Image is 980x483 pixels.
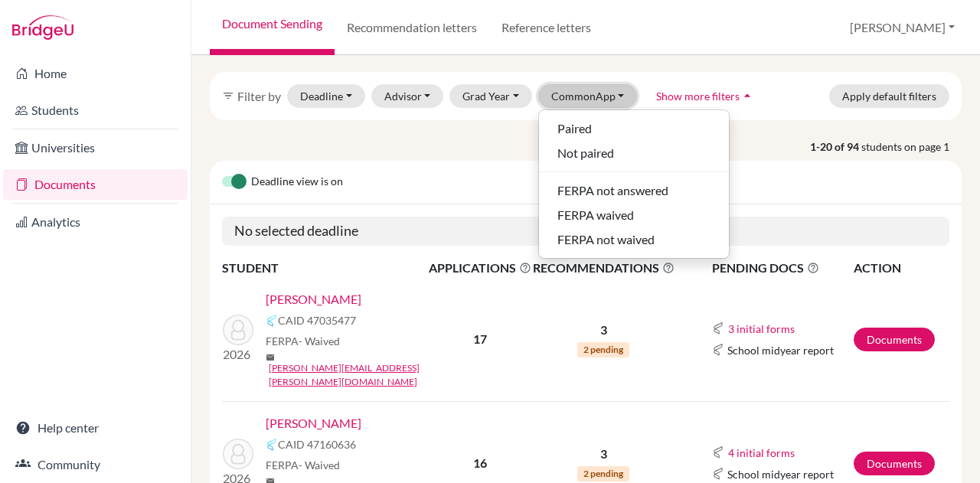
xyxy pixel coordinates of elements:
[12,15,73,40] img: Bridge-U
[266,414,361,432] a: [PERSON_NAME]
[533,445,675,463] p: 3
[3,95,188,126] a: Students
[269,361,439,389] a: [PERSON_NAME][EMAIL_ADDRESS][PERSON_NAME][DOMAIN_NAME]
[740,88,755,103] i: arrow_drop_up
[299,335,340,348] span: - Waived
[854,328,935,351] a: Documents
[3,58,188,89] a: Home
[3,132,188,163] a: Universities
[557,119,592,138] span: Paired
[712,446,724,459] img: Common App logo
[643,84,768,108] button: Show more filtersarrow_drop_up
[539,203,729,227] button: FERPA waived
[278,312,356,328] span: CAID 47035477
[577,342,629,357] span: 2 pending
[853,258,949,278] th: ACTION
[429,259,531,277] span: APPLICATIONS
[533,321,675,339] p: 3
[223,345,253,364] p: 2026
[861,139,962,155] span: students on page 1
[712,344,724,356] img: Common App logo
[829,84,949,108] button: Apply default filters
[727,320,795,338] button: 3 initial forms
[266,290,361,308] a: [PERSON_NAME]
[539,178,729,203] button: FERPA not answered
[449,84,532,108] button: Grad Year
[557,206,634,224] span: FERPA waived
[3,449,188,480] a: Community
[539,141,729,165] button: Not paired
[539,227,729,252] button: FERPA not waived
[843,13,962,42] button: [PERSON_NAME]
[557,144,614,162] span: Not paired
[266,333,340,349] span: FERPA
[299,459,340,472] span: - Waived
[854,452,935,475] a: Documents
[712,259,852,277] span: PENDING DOCS
[727,466,834,482] span: School midyear report
[287,84,365,108] button: Deadline
[237,89,281,103] span: Filter by
[266,457,340,473] span: FERPA
[539,116,729,141] button: Paired
[727,444,795,462] button: 4 initial forms
[473,331,487,346] b: 17
[3,169,188,200] a: Documents
[266,315,278,327] img: Common App logo
[266,353,275,362] span: mail
[727,342,834,358] span: School midyear report
[371,84,444,108] button: Advisor
[473,455,487,470] b: 16
[577,466,629,481] span: 2 pending
[538,84,638,108] button: CommonApp
[266,439,278,451] img: Common App logo
[557,230,655,249] span: FERPA not waived
[223,315,253,345] img: Atzbach, Amelia
[3,413,188,443] a: Help center
[712,468,724,480] img: Common App logo
[251,173,343,191] span: Deadline view is on
[3,207,188,237] a: Analytics
[533,259,675,277] span: RECOMMENDATIONS
[222,258,428,278] th: STUDENT
[538,109,730,259] div: CommonApp
[656,90,740,103] span: Show more filters
[278,436,356,452] span: CAID 47160636
[223,439,253,469] img: Alwani, Krish
[810,139,861,155] strong: 1-20 of 94
[222,217,949,246] h5: No selected deadline
[712,322,724,335] img: Common App logo
[222,90,234,102] i: filter_list
[557,181,668,200] span: FERPA not answered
